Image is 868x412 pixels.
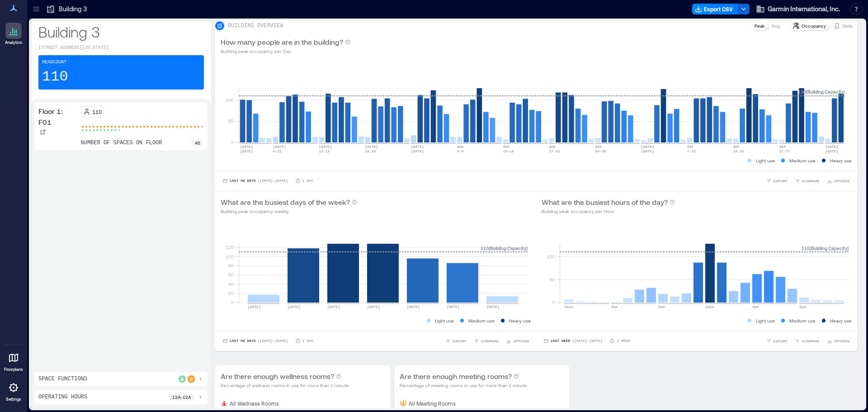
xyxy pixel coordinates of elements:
[221,197,350,208] p: What are the busiest days of the week?
[595,145,602,149] text: AUG
[221,336,290,346] button: Last 90 Days |[DATE]-[DATE]
[327,305,340,309] text: [DATE]
[5,40,22,45] p: Analytics
[793,176,821,185] button: COMPARE
[228,118,234,123] tspan: 50
[221,37,343,47] p: How many people are in the building?
[38,23,204,41] p: Building 3
[705,305,714,309] text: 12pm
[226,97,234,103] tspan: 100
[768,5,840,14] span: Garmin International, Inc.
[503,149,514,153] text: 10-16
[793,336,821,346] button: COMPARE
[228,290,234,296] tspan: 20
[240,145,253,149] text: [DATE]
[273,145,286,149] text: [DATE]
[549,145,556,149] text: AUG
[319,145,332,149] text: [DATE]
[756,317,775,324] p: Light use
[513,338,529,344] span: OPTIONS
[226,254,234,259] tspan: 100
[564,305,573,309] text: 12am
[457,149,464,153] text: 3-9
[3,377,24,405] a: Settings
[195,139,200,147] p: 45
[764,176,789,185] button: EXPORT
[802,22,826,29] p: Occupancy
[542,336,604,346] button: Last Week |[DATE]-[DATE]
[38,393,87,401] p: Operating Hours
[552,299,555,305] tspan: 0
[228,263,234,268] tspan: 80
[443,336,468,346] button: EXPORT
[400,371,512,382] p: Are there enough meeting rooms?
[542,208,675,215] p: Building peak occupancy per Hour
[779,145,786,149] text: SEP
[230,400,279,407] p: All Wellness Rooms
[409,400,456,407] p: All Meeting Rooms
[692,4,738,14] button: Export CSV
[641,145,654,149] text: [DATE]
[228,22,283,29] p: BUILDING OVERVIEW
[756,157,775,164] p: Light use
[755,22,764,29] p: Peak
[172,393,191,401] p: 12a - 12a
[38,106,77,128] p: Floor 1: F01
[435,317,454,324] p: Light use
[248,305,261,309] text: [DATE]
[81,139,162,147] p: number of spaces on floor
[2,20,25,48] a: Analytics
[772,22,780,29] p: Avg
[302,338,313,344] p: 1 Day
[842,22,853,29] p: Visits
[595,149,606,153] text: 24-30
[221,176,290,185] button: Last 90 Days |[DATE]-[DATE]
[447,305,460,309] text: [DATE]
[59,5,87,14] p: Building 3
[228,281,234,287] tspan: 40
[273,149,282,153] text: 6-12
[733,149,744,153] text: 14-20
[825,176,852,185] button: OPTIONS
[221,382,349,389] p: Percentage of wellness rooms in use for more than 1 minute
[411,145,424,149] text: [DATE]
[549,149,560,153] text: 17-23
[830,157,852,164] p: Heavy use
[789,157,816,164] p: Medium use
[830,317,852,324] p: Heavy use
[611,305,618,309] text: 4am
[641,149,654,153] text: [DATE]
[799,305,806,309] text: 8pm
[825,336,852,346] button: OPTIONS
[38,375,87,383] p: Space Functions
[779,149,790,153] text: 21-27
[4,367,23,372] p: Floorplans
[472,336,500,346] button: COMPARE
[228,272,234,277] tspan: 60
[226,244,234,250] tspan: 120
[774,338,788,344] span: EXPORT
[231,139,234,145] tspan: 0
[509,317,531,324] p: Heavy use
[687,149,696,153] text: 7-13
[549,277,555,282] tspan: 50
[733,145,740,149] text: SEP
[764,336,789,346] button: EXPORT
[38,44,204,52] p: [STREET_ADDRESS][US_STATE]
[453,338,467,344] span: EXPORT
[411,149,424,153] text: [DATE]
[457,145,464,149] text: AUG
[6,397,21,402] p: Settings
[302,178,313,184] p: 1 Day
[367,305,380,309] text: [DATE]
[687,145,694,149] text: SEP
[774,178,788,184] span: EXPORT
[42,68,68,86] p: 110
[486,305,500,309] text: [DATE]
[221,208,357,215] p: Building peak occupancy weekly
[407,305,420,309] text: [DATE]
[481,338,499,344] span: COMPARE
[468,317,495,324] p: Medium use
[240,149,253,153] text: [DATE]
[400,382,527,389] p: Percentage of meeting rooms in use for more than 1 minute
